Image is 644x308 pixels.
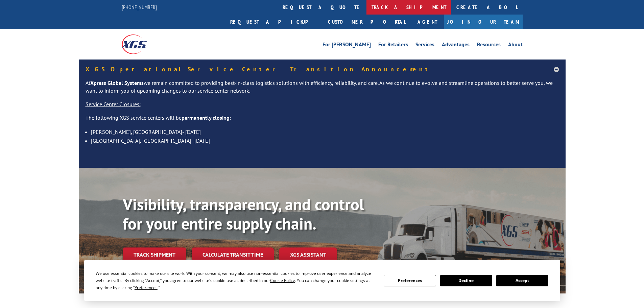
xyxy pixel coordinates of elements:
[323,42,371,49] a: For [PERSON_NAME]
[415,42,434,49] a: Services
[86,114,559,127] p: The following XGS service centers will be :
[384,275,436,286] button: Preferences
[135,285,158,290] span: Preferences
[86,101,141,108] u: Service Center Closures:
[508,42,523,49] a: About
[96,270,376,291] div: We use essential cookies to make our site work. With your consent, we may also use non-essential ...
[182,114,230,121] strong: permanently closing
[225,15,323,29] a: Request a pickup
[496,275,548,286] button: Accept
[91,136,559,145] li: [GEOGRAPHIC_DATA], [GEOGRAPHIC_DATA]- [DATE]
[192,247,274,262] a: Calculate transit time
[411,15,444,29] a: Agent
[279,247,337,262] a: XGS ASSISTANT
[444,15,523,29] a: Join Our Team
[477,42,501,49] a: Resources
[90,79,144,86] strong: Xpress Global Systems
[378,42,408,49] a: For Retailers
[440,275,492,286] button: Decline
[123,247,186,262] a: Track shipment
[86,66,559,72] h5: XGS Operational Service Center Transition Announcement
[323,15,411,29] a: Customer Portal
[442,42,470,49] a: Advantages
[123,194,364,234] b: Visibility, transparency, and control for your entire supply chain.
[270,278,295,283] span: Cookie Policy
[86,79,559,101] p: At we remain committed to providing best-in-class logistics solutions with efficiency, reliabilit...
[84,260,560,301] div: Cookie Consent Prompt
[122,4,157,10] a: [PHONE_NUMBER]
[91,127,559,136] li: [PERSON_NAME], [GEOGRAPHIC_DATA]- [DATE]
